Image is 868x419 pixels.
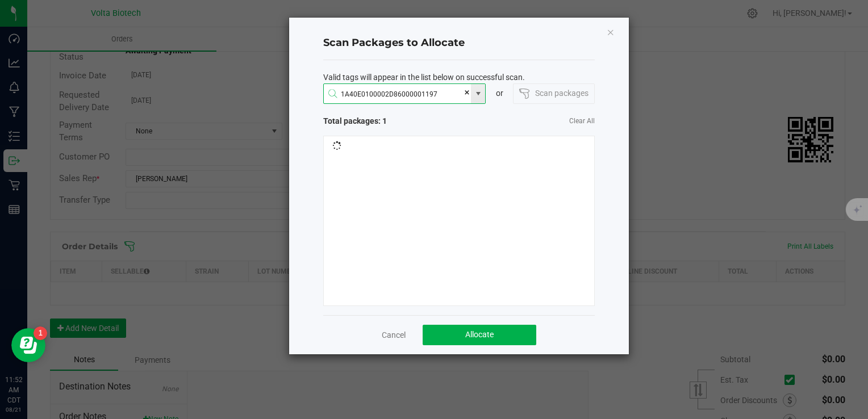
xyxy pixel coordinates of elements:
span: Valid tags will appear in the list below on successful scan. [323,72,525,83]
button: Close [607,25,615,39]
span: Total packages: 1 [323,115,459,127]
iframe: Resource center unread badge [34,326,47,340]
a: Clear All [569,116,595,126]
iframe: Resource center [11,328,45,362]
h4: Scan Packages to Allocate [323,36,595,51]
input: Type to search... [324,84,471,104]
span: clear [464,84,470,101]
div: or [486,87,513,99]
button: Allocate [423,325,536,345]
span: Allocate [465,330,494,339]
a: Cancel [382,329,406,341]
